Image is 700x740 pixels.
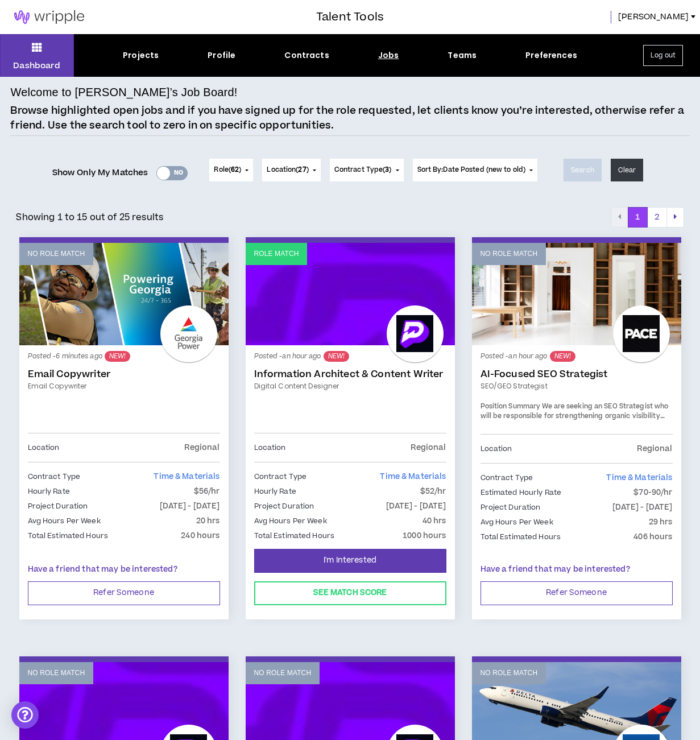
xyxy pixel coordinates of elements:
[628,207,648,228] button: 1
[28,470,81,483] p: Contract Type
[254,381,446,391] a: Digital Content Designer
[28,369,220,380] a: Email Copywriter
[28,564,220,576] p: Have a friend that may be interested?
[254,249,299,259] p: Role Match
[649,516,673,528] p: 29 hrs
[330,159,404,181] button: Contract Type(3)
[284,49,329,61] div: Contracts
[481,381,673,391] a: SEO/GEO Strategist
[254,441,286,454] p: Location
[611,207,684,228] nav: pagination
[385,165,389,175] span: 3
[618,11,689,23] span: [PERSON_NAME]
[564,159,602,181] button: Search
[633,531,672,543] p: 406 hours
[481,402,669,522] span: We are seeking an SEO Strategist who will be responsible for strengthening organic visibility and...
[298,165,306,175] span: 27
[481,581,673,605] button: Refer Someone
[262,159,320,181] button: Location(27)
[254,530,335,542] p: Total Estimated Hours
[28,249,85,259] p: No Role Match
[417,165,526,175] span: Sort By: Date Posted (new to old)
[481,472,533,484] p: Contract Type
[647,207,667,228] button: 2
[52,164,148,181] span: Show Only My Matches
[184,441,219,454] p: Regional
[643,45,683,66] button: Log out
[28,530,109,542] p: Total Estimated Hours
[254,470,307,483] p: Contract Type
[637,443,672,455] p: Regional
[481,531,561,543] p: Total Estimated Hours
[481,443,512,455] p: Location
[481,486,562,499] p: Estimated Hourly Rate
[13,60,60,72] p: Dashboard
[481,668,538,679] p: No Role Match
[19,243,229,345] a: No Role Match
[208,49,235,61] div: Profile
[254,351,446,362] p: Posted - an hour ago
[334,165,392,175] span: Contract Type ( )
[481,402,541,411] strong: Position Summary
[214,165,241,175] span: Role ( )
[612,501,673,514] p: [DATE] - [DATE]
[254,668,312,679] p: No Role Match
[10,84,237,101] h4: Welcome to [PERSON_NAME]’s Job Board!
[481,249,538,259] p: No Role Match
[481,351,673,362] p: Posted - an hour ago
[194,485,220,498] p: $56/hr
[28,581,220,605] button: Refer Someone
[11,701,39,729] div: Open Intercom Messenger
[481,369,673,380] a: AI-Focused SEO Strategist
[16,210,163,224] p: Showing 1 to 15 out of 25 results
[160,500,220,512] p: [DATE] - [DATE]
[123,49,159,61] div: Projects
[606,472,672,483] span: Time & Materials
[386,500,446,512] p: [DATE] - [DATE]
[209,159,253,181] button: Role(62)
[324,351,349,362] sup: NEW!
[550,351,575,362] sup: NEW!
[28,515,101,527] p: Avg Hours Per Week
[481,516,553,528] p: Avg Hours Per Week
[472,243,681,345] a: No Role Match
[28,351,220,362] p: Posted - 6 minutes ago
[231,165,239,175] span: 62
[154,471,219,482] span: Time & Materials
[316,9,384,26] h3: Talent Tools
[105,351,130,362] sup: NEW!
[413,159,538,181] button: Sort By:Date Posted (new to old)
[196,515,220,527] p: 20 hrs
[481,564,673,576] p: Have a friend that may be interested?
[254,581,446,605] button: See Match Score
[28,500,88,512] p: Project Duration
[633,486,672,499] p: $70-90/hr
[181,530,219,542] p: 240 hours
[254,515,327,527] p: Avg Hours Per Week
[611,159,644,181] button: Clear
[411,441,446,454] p: Regional
[28,441,60,454] p: Location
[246,243,455,345] a: Role Match
[28,668,85,679] p: No Role Match
[254,369,446,380] a: Information Architect & Content Writer
[254,485,296,498] p: Hourly Rate
[324,555,376,566] span: I'm Interested
[423,515,446,527] p: 40 hrs
[28,485,70,498] p: Hourly Rate
[403,530,446,542] p: 1000 hours
[267,165,308,175] span: Location ( )
[254,500,314,512] p: Project Duration
[254,549,446,573] button: I'm Interested
[28,381,220,391] a: Email Copywriter
[448,49,477,61] div: Teams
[380,471,446,482] span: Time & Materials
[525,49,577,61] div: Preferences
[420,485,446,498] p: $52/hr
[10,104,689,133] p: Browse highlighted open jobs and if you have signed up for the role requested, let clients know y...
[481,501,541,514] p: Project Duration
